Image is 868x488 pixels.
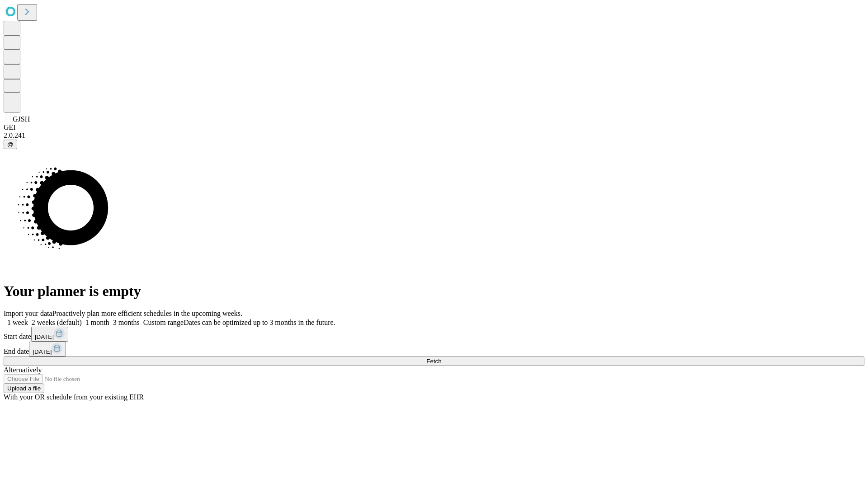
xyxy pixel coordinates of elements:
h1: Your planner is empty [4,283,864,300]
span: @ [7,141,14,148]
span: With your OR schedule from your existing EHR [4,393,144,401]
span: Fetch [426,358,441,365]
span: Proactively plan more efficient schedules in the upcoming weeks. [52,310,242,317]
button: @ [4,140,17,149]
span: GJSH [13,115,30,123]
div: 2.0.241 [4,131,864,140]
span: 1 week [7,319,28,326]
span: [DATE] [33,348,52,355]
span: Custom range [143,319,184,326]
span: 3 months [113,319,140,326]
span: Import your data [4,310,52,317]
button: [DATE] [29,342,66,357]
span: 1 month [85,319,109,326]
span: Dates can be optimized up to 3 months in the future. [184,319,335,326]
span: 2 weeks (default) [32,319,82,326]
button: Upload a file [4,384,44,393]
div: GEI [4,123,864,131]
button: Fetch [4,357,864,366]
div: Start date [4,327,864,342]
button: [DATE] [31,327,68,342]
span: Alternatively [4,366,42,374]
div: End date [4,342,864,357]
span: [DATE] [35,333,54,340]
